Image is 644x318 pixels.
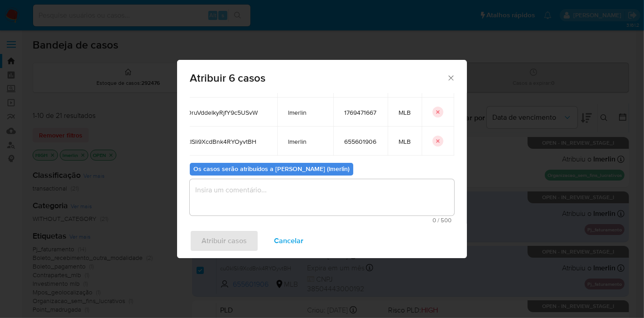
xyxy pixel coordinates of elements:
div: assign-modal [177,60,467,258]
span: Atribuir 6 casos [190,73,447,83]
button: icon-button [433,107,443,117]
button: Cancelar [262,230,315,252]
button: Fechar a janela [447,73,455,82]
button: icon-button [433,136,443,147]
span: lmerlin [288,137,322,146]
span: NvkDruVddelkyRjfY9c5USvW [176,108,266,117]
span: 655601906 [344,137,377,146]
span: Cancelar [274,231,303,251]
span: lmerlin [288,108,322,117]
span: MLB [399,108,411,117]
span: 1769471667 [344,108,377,117]
span: Máximo 500 caracteres [192,217,452,223]
span: MLB [399,137,411,146]
b: Os casos serão atribuídos a [PERSON_NAME] (lmerlin) [193,164,350,173]
span: cu0kISli9XcdBnk4RYOyvtBH [176,137,266,146]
